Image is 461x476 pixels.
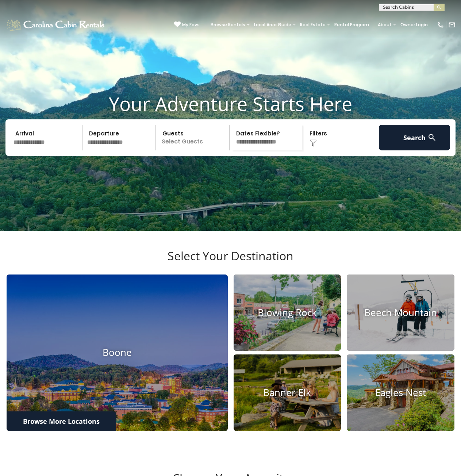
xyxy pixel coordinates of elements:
a: Beech Mountain [347,275,454,351]
a: Banner Elk [234,354,341,431]
img: mail-regular-white.png [448,21,456,28]
h3: Select Your Destination [5,249,456,275]
a: Blowing Rock [234,275,341,351]
a: Browse Rentals [207,20,249,30]
button: Search [379,125,450,150]
a: About [374,20,395,30]
a: Boone [7,275,228,431]
img: White-1-1-2.png [5,18,107,32]
h1: Your Adventure Starts Here [5,92,456,115]
h4: Boone [7,347,228,358]
img: phone-regular-white.png [437,21,444,28]
p: Select Guests [158,125,229,150]
h4: Blowing Rock [234,307,341,318]
a: Local Area Guide [250,20,295,30]
h4: Beech Mountain [347,307,454,318]
a: Real Estate [296,20,329,30]
img: search-regular-white.png [427,133,437,142]
a: Rental Program [331,20,373,30]
h4: Eagles Nest [347,387,454,398]
h4: Banner Elk [234,387,341,398]
a: My Favs [174,21,200,28]
a: Eagles Nest [347,354,454,431]
a: Owner Login [397,20,431,30]
span: My Favs [182,22,200,28]
img: filter--v1.png [310,139,317,147]
a: Browse More Locations [7,411,116,431]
